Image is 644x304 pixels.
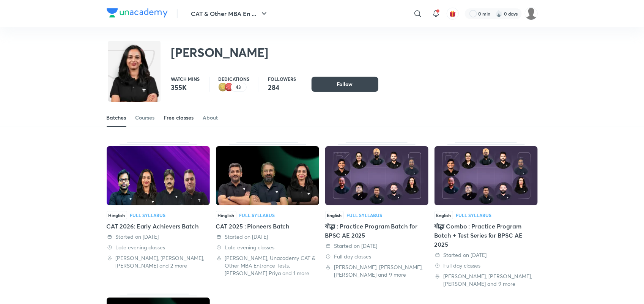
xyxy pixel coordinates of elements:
[216,254,319,277] div: Ronakkumar Shah, Unacademy CAT & Other MBA Entrance Tests, Juhi Priya and 1 more
[236,85,241,90] p: 43
[325,242,428,250] div: Started on 15 May 2025
[107,233,210,241] div: Started on 13 Aug 2025
[171,45,269,60] h2: [PERSON_NAME]
[312,77,378,92] button: Follow
[216,146,319,205] img: Thumbnail
[216,211,236,219] span: Hinglish
[107,254,210,269] div: Lokesh Agarwal, Amiya Kumar, Amit Deepak Rohra and 2 more
[135,109,155,127] a: Courses
[107,244,210,251] div: Late evening classes
[107,222,210,231] div: CAT 2026: Early Achievers Batch
[449,10,456,17] img: avatar
[219,83,228,92] img: educator badge2
[435,146,538,205] img: Thumbnail
[107,142,210,288] div: CAT 2026: Early Achievers Batch
[435,262,538,269] div: Full day classes
[325,263,428,279] div: Ravendra Yadav, Shailesh Vaidya, Dr. Swati Vashisht and 9 more
[216,222,319,231] div: CAT 2025 : Pioneers Batch
[435,142,538,288] div: योद्धा Combo : Practice Program Batch + Test Series for BPSC AE 2025
[435,272,538,288] div: Ravendra Yadav, Shailesh Vaidya, Dr. Swati Vashisht and 9 more
[325,142,428,288] div: योद्धा : Practice Program Batch for BPSC AE 2025
[108,43,161,119] img: class
[325,253,428,260] div: Full day classes
[525,7,538,20] img: Coolm
[435,211,453,219] span: English
[107,146,210,205] img: Thumbnail
[107,114,126,121] div: Batches
[456,213,492,217] div: Full Syllabus
[268,83,296,92] p: 284
[225,83,234,92] img: educator badge1
[107,8,168,19] a: Company Logo
[268,77,296,81] p: Followers
[495,10,503,17] img: streak
[216,233,319,241] div: Started on 26 Apr 2025
[435,222,538,249] div: योद्धा Combo : Practice Program Batch + Test Series for BPSC AE 2025
[107,211,127,219] span: Hinglish
[325,211,344,219] span: English
[219,77,250,81] p: Dedications
[216,244,319,251] div: Late evening classes
[107,109,126,127] a: Batches
[239,213,275,217] div: Full Syllabus
[171,83,200,92] p: 355K
[337,80,353,88] span: Follow
[216,142,319,288] div: CAT 2025 : Pioneers Batch
[164,109,194,127] a: Free classes
[435,251,538,259] div: Started on 3 May 2025
[187,6,273,21] button: CAT & Other MBA En ...
[447,8,459,20] button: avatar
[325,222,428,240] div: योद्धा : Practice Program Batch for BPSC AE 2025
[325,146,428,205] img: Thumbnail
[203,109,218,127] a: About
[171,77,200,81] p: Watch mins
[107,8,168,17] img: Company Logo
[135,114,155,121] div: Courses
[130,213,166,217] div: Full Syllabus
[203,114,218,121] div: About
[164,114,194,121] div: Free classes
[347,213,383,217] div: Full Syllabus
